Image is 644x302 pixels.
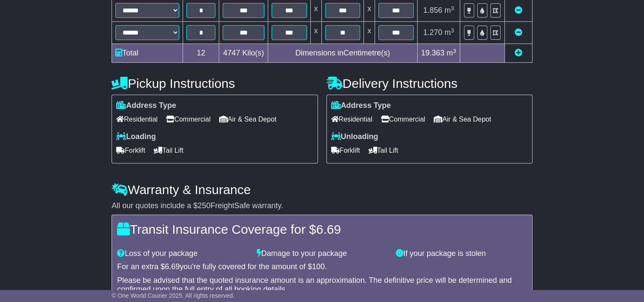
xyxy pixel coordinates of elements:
div: Please be advised that the quoted insurance amount is an approximation. The definitive price will... [117,276,527,294]
span: 100 [312,262,325,271]
td: Kilo(s) [219,44,268,63]
td: x [364,22,375,44]
span: 1.856 [423,6,442,15]
label: Address Type [331,101,391,110]
label: Loading [116,132,156,142]
label: Unloading [331,132,378,142]
span: m [444,28,454,37]
sup: 3 [451,5,454,12]
span: m [444,6,454,15]
div: Loss of your package [113,249,252,258]
span: Tail Lift [154,144,183,157]
span: 6.69 [316,222,341,236]
span: Forklift [116,144,145,157]
span: m [447,49,456,57]
h4: Pickup Instructions [112,76,318,90]
div: If your package is stolen [392,249,531,258]
span: 1.270 [423,28,442,37]
sup: 3 [451,27,454,34]
span: Residential [331,113,372,126]
span: 19.363 [421,49,444,57]
a: Add new item [515,49,522,57]
h4: Warranty & Insurance [112,183,532,197]
sup: 3 [453,48,456,54]
a: Remove this item [515,6,522,15]
span: 250 [197,201,210,210]
td: x [310,22,321,44]
h4: Delivery Instructions [326,76,532,90]
div: All our quotes include a $ FreightSafe warranty. [112,201,532,211]
h4: Transit Insurance Coverage for $ [117,222,527,236]
span: Commercial [166,113,210,126]
td: Dimensions in Centimetre(s) [268,44,418,63]
span: © One World Courier 2025. All rights reserved. [112,292,235,299]
span: Air & Sea Depot [219,113,277,126]
span: Tail Lift [369,144,398,157]
span: Commercial [381,113,425,126]
span: Air & Sea Depot [434,113,491,126]
a: Remove this item [515,28,522,37]
span: Residential [116,113,157,126]
span: Forklift [331,144,360,157]
div: For an extra $ you're fully covered for the amount of $ . [117,262,527,272]
td: 12 [183,44,219,63]
span: 6.69 [165,262,180,271]
div: Damage to your package [252,249,392,258]
label: Address Type [116,101,176,110]
td: Total [112,44,183,63]
span: 4747 [223,49,240,57]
